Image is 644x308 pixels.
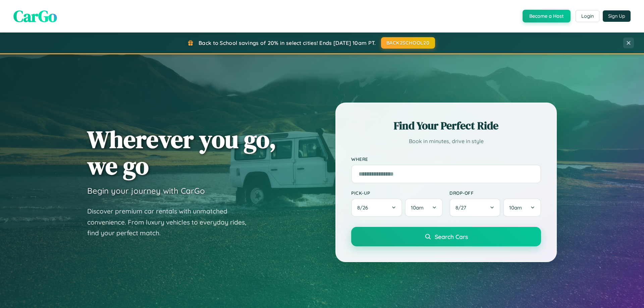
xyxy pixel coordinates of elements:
button: BACK2SCHOOL20 [381,37,435,49]
button: 10am [503,198,541,217]
p: Book in minutes, drive in style [351,136,541,146]
span: 10am [411,204,424,211]
p: Discover premium car rentals with unmatched convenience. From luxury vehicles to everyday rides, ... [87,206,255,239]
span: 8 / 27 [455,204,470,211]
button: 10am [405,198,443,217]
span: Search Cars [435,233,468,240]
label: Where [351,156,541,162]
h2: Find Your Perfect Ride [351,118,541,133]
h3: Begin your journey with CarGo [87,186,205,196]
button: Search Cars [351,227,541,246]
h1: Wherever you go, we go [87,126,276,179]
span: 10am [509,204,522,211]
label: Pick-up [351,190,443,196]
button: Login [576,10,599,22]
span: Back to School savings of 20% in select cities! Ends [DATE] 10am PT. [199,40,376,46]
span: 8 / 26 [357,204,371,211]
button: Become a Host [523,10,571,22]
span: CarGo [13,5,57,27]
button: 8/26 [351,198,402,217]
button: Sign Up [603,10,631,22]
button: 8/27 [449,198,500,217]
label: Drop-off [449,190,541,196]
